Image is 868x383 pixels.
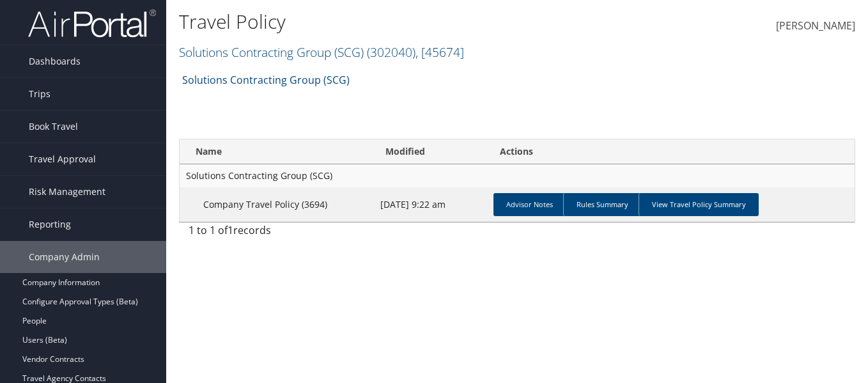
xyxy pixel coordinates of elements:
th: Modified: activate to sort column descending [374,139,488,164]
span: Book Travel [29,111,78,143]
a: Solutions Contracting Group (SCG) [182,67,350,93]
img: airportal-logo.png [28,8,156,38]
td: [DATE] 9:22 am [374,187,488,222]
div: 1 to 1 of records [189,223,339,244]
span: 1 [228,223,233,237]
a: View Travel Policy Summary [639,193,759,216]
span: Travel Approval [29,143,96,175]
a: Solutions Contracting Group (SCG) [179,43,464,61]
span: Dashboards [29,45,81,77]
a: Rules Summary [563,193,641,216]
a: Advisor Notes [493,193,566,216]
span: Reporting [29,208,71,240]
span: Company Admin [29,241,100,273]
a: [PERSON_NAME] [776,6,855,46]
span: [PERSON_NAME] [776,19,855,33]
td: Company Travel Policy (3694) [180,187,374,222]
span: Trips [29,78,50,110]
h1: Travel Policy [179,8,630,35]
td: Solutions Contracting Group (SCG) [180,164,855,187]
span: Risk Management [29,176,105,208]
span: , [ 45674 ] [415,43,464,61]
span: ( 302040 ) [367,43,415,61]
th: Name: activate to sort column ascending [180,139,374,164]
th: Actions [488,139,855,164]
